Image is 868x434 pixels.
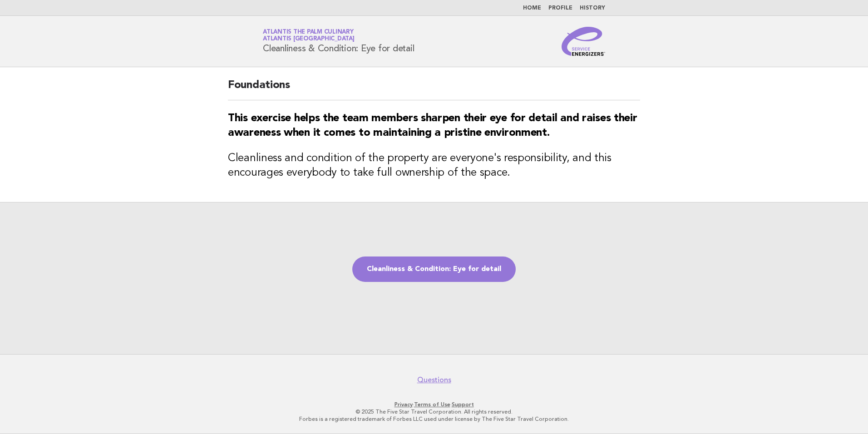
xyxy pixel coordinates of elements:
p: Forbes is a registered trademark of Forbes LLC used under license by The Five Star Travel Corpora... [156,415,712,423]
a: Support [452,401,474,408]
p: © 2025 The Five Star Travel Corporation. All rights reserved. [156,408,712,415]
a: History [580,5,605,11]
span: Atlantis [GEOGRAPHIC_DATA] [263,36,355,42]
a: Home [523,5,541,11]
p: · · [156,401,712,408]
h3: Cleanliness and condition of the property are everyone's responsibility, and this encourages ever... [228,151,640,180]
a: Atlantis The Palm CulinaryAtlantis [GEOGRAPHIC_DATA] [263,29,355,42]
a: Cleanliness & Condition: Eye for detail [352,256,516,282]
a: Privacy [395,401,413,408]
a: Questions [417,375,451,385]
a: Profile [548,5,572,11]
img: Service Energizers [562,27,605,56]
h1: Cleanliness & Condition: Eye for detail [263,30,414,53]
a: Terms of Use [414,401,450,408]
h2: Foundations [228,78,640,100]
strong: This exercise helps the team members sharpen their eye for detail and raises their awareness when... [228,113,637,138]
